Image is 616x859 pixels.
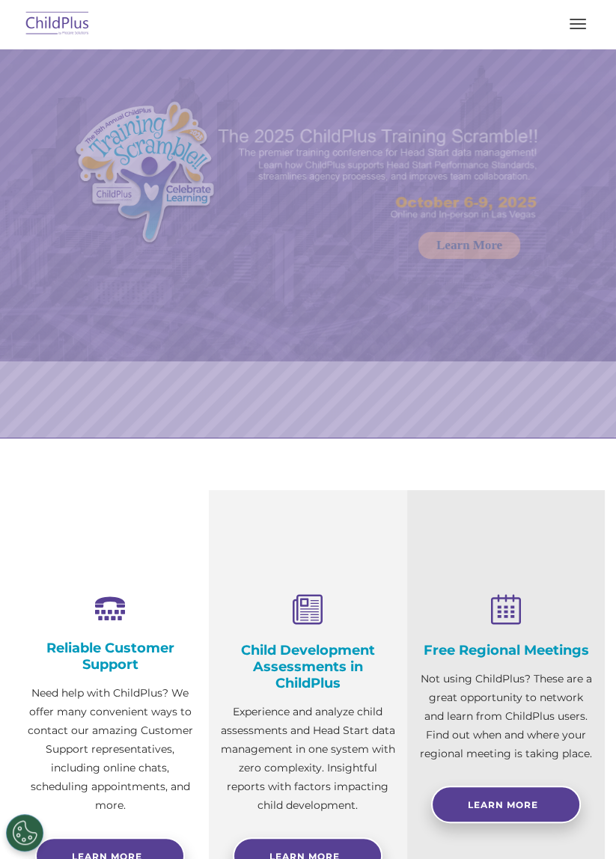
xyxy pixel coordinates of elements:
h4: Reliable Customer Support [22,640,198,673]
a: Learn More [431,786,581,823]
button: Cookies Settings [6,814,43,852]
h4: Child Development Assessments in ChildPlus [220,642,395,691]
span: Learn More [468,799,538,810]
h4: Free Regional Meetings [418,642,594,658]
a: Learn More [418,232,520,259]
p: Experience and analyze child assessments and Head Start data management in one system with zero c... [220,703,395,815]
p: Not using ChildPlus? These are a great opportunity to network and learn from ChildPlus users. Fin... [418,670,594,763]
img: ChildPlus by Procare Solutions [22,7,93,42]
p: Need help with ChildPlus? We offer many convenient ways to contact our amazing Customer Support r... [22,684,198,815]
